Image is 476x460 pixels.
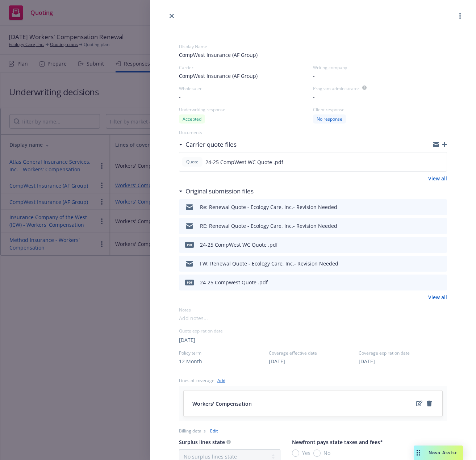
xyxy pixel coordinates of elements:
[185,140,237,149] h3: Carrier quote files
[438,241,444,249] button: preview file
[313,106,447,113] div: Client response
[428,175,447,182] a: View all
[179,187,254,196] div: Original submission files
[185,187,254,196] h3: Original submission files
[179,106,313,113] div: Underwriting response
[425,399,434,408] a: remove
[426,241,432,249] button: download file
[426,203,432,212] button: download file
[269,357,285,365] button: [DATE]
[323,449,330,457] span: No
[313,64,447,71] div: Writing company
[313,114,346,124] div: No response
[179,140,237,149] div: Carrier quote files
[179,307,447,313] div: Notes
[359,350,447,356] span: Coverage expiration date
[429,449,457,456] span: Nova Assist
[179,439,225,446] span: Surplus lines state
[313,93,315,101] span: -
[179,51,447,59] span: CompWest Insurance (AF Group)
[179,350,267,356] span: Policy term
[179,328,447,334] div: Quote expiration date
[200,222,337,230] div: RE: Renewal Quote - Ecology Care, Inc.- Revision Needed
[426,278,432,287] button: download file
[200,203,337,211] div: Re: Renewal Quote - Ecology Care, Inc.- Revision Needed
[414,446,423,460] div: Drag to move
[428,293,447,301] a: View all
[302,449,310,457] span: Yes
[313,449,321,457] input: No
[200,279,268,286] div: 24-25 Compwest Quote .pdf
[210,427,218,435] a: Edit
[415,399,423,408] a: edit
[414,446,463,460] button: Nova Assist
[438,222,444,230] button: preview file
[438,278,444,287] button: preview file
[179,72,258,80] span: CompWest Insurance (AF Group)
[179,377,214,384] div: Lines of coverage
[179,64,313,71] div: Carrier
[179,129,447,135] div: Documents
[205,158,283,166] span: 24-25 CompWest WC Quote .pdf
[179,357,202,365] button: 12 Month
[359,357,375,365] button: [DATE]
[179,43,447,50] div: Display Name
[438,259,444,268] button: preview file
[179,85,313,92] div: Wholesaler
[185,280,194,285] span: pdf
[185,242,194,247] span: pdf
[438,203,444,212] button: preview file
[437,158,444,166] button: preview file
[192,400,252,407] span: Workers' Compensation
[313,85,359,92] div: Program administrator
[313,72,315,80] span: -
[292,449,299,457] input: Yes
[179,336,195,344] button: [DATE]
[426,259,432,268] button: download file
[179,428,206,434] div: Billing details
[185,159,200,165] span: Quote
[200,260,338,267] div: FW: Renewal Quote - Ecology Care, Inc.- Revision Needed
[426,158,431,166] button: download file
[269,350,357,356] span: Coverage effective date
[179,93,181,101] span: -
[167,12,176,20] a: close
[179,114,205,124] div: Accepted
[217,377,225,384] a: Add
[292,439,383,446] span: Newfront pays state taxes and fees*
[200,241,278,248] div: 24-25 CompWest WC Quote .pdf
[426,222,432,230] button: download file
